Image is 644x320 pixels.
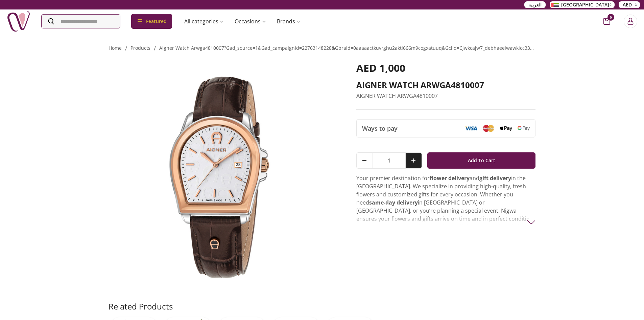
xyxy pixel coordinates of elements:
[109,62,337,285] img: AIGNER WATCH ARWGA4810007
[430,174,470,182] strong: flower delivery
[528,1,542,8] span: العربية
[179,15,229,28] a: All categories
[518,126,530,131] img: Google Pay
[551,3,559,7] img: Arabic_dztd3n.png
[7,9,30,33] img: Nigwa-uae-gifts
[623,1,632,8] span: AED
[607,14,614,21] span: 0
[356,80,536,90] h2: AIGNER WATCH ARWGA4810007
[482,125,495,132] img: Mastercard
[154,44,156,52] li: /
[130,45,150,51] a: products
[619,1,640,8] button: AED
[131,14,172,29] div: Featured
[356,92,536,100] p: AIGNER WATCH ARWGA4810007
[603,18,610,25] button: cart-button
[42,15,120,28] input: Search
[369,199,418,206] strong: same-day delivery
[125,44,127,52] li: /
[356,174,536,263] p: Your premier destination for and in the [GEOGRAPHIC_DATA]. We specialize in providing high-qualit...
[109,45,122,51] a: Home
[527,218,535,226] img: arrow
[624,15,637,28] button: Login
[109,301,173,312] h2: Related Products
[465,126,477,131] img: Visa
[500,126,512,131] img: Apple Pay
[229,15,271,28] a: Occasions
[362,124,398,133] span: Ways to pay
[550,1,615,8] button: [GEOGRAPHIC_DATA]
[356,61,405,75] span: AED 1,000
[468,154,495,167] span: Add To Cart
[271,15,306,28] a: Brands
[373,153,405,168] span: 1
[427,152,536,169] button: Add To Cart
[561,1,609,8] span: [GEOGRAPHIC_DATA]
[479,174,511,182] strong: gift delivery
